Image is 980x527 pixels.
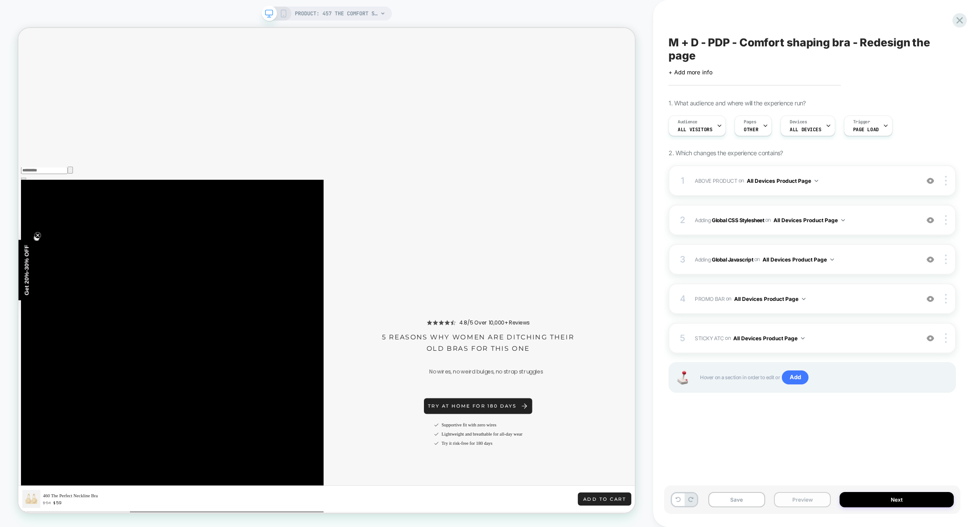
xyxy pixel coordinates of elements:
button: Close Search [3,199,10,202]
button: All Devices Product Page [733,333,805,344]
span: OTHER [744,126,758,133]
span: No wires, no weird bulges, no strap struggles [547,454,699,464]
span: on [754,255,760,264]
button: Clear search [66,185,73,194]
button: All Devices Product Page [734,293,805,304]
img: down arrow [815,180,818,182]
img: crossed eye [927,256,934,263]
h1: 5 Reasons Why Women Are Ditching Their Old Bras For This one [482,405,744,434]
button: TRY AT HOME for 180 days [541,494,685,515]
span: Trigger [853,119,870,125]
img: crossed eye [927,216,934,224]
span: Hover on a section in order to edit or [700,370,946,384]
div: 1 [678,173,687,188]
button: Preview [774,492,831,507]
button: Save [708,492,765,507]
div: 4 [678,291,687,307]
span: PRODUCT: 457 The Comfort Shaping Bra [sand] [295,7,378,21]
button: All Devices Product Page [773,215,845,226]
span: Audience [678,119,697,125]
span: ABOVE PRODUCT [695,177,737,184]
p: 4.8/5 Over 10,000+ Reviews [586,388,682,398]
span: Pages [744,119,756,125]
input: Search here [3,186,66,195]
img: close [945,294,947,304]
b: Global CSS Stylesheet [712,216,764,223]
button: Close teaser [20,276,29,284]
span: on [726,294,731,304]
span: M + D - PDP - Comfort shaping bra - Redesign the page [668,36,956,62]
span: on [738,176,744,185]
span: STICKY ATC [695,335,724,341]
img: crossed eye [927,177,934,185]
span: ALL DEVICES [790,126,821,133]
button: All Devices Product Page [763,254,834,265]
img: down arrow [801,337,805,339]
img: close [945,255,947,264]
img: crossed eye [927,295,934,303]
span: 2. Which changes the experience contains? [668,149,783,157]
span: All Visitors [678,126,712,133]
span: Devices [790,119,807,125]
div: 2 [678,212,687,228]
img: close [945,176,947,185]
span: + Add more info [668,69,712,76]
span: Get 20%-30% OFF [7,289,15,356]
span: on [725,333,731,343]
span: PROMO BAR [695,295,724,302]
img: close [945,333,947,343]
div: 5 [678,330,687,346]
img: crossed eye [927,335,934,342]
img: down arrow [830,258,834,261]
span: Page Load [853,126,879,133]
img: down arrow [802,298,805,300]
img: Joystick [674,371,691,384]
button: Next [840,492,954,507]
span: 1. What audience and where will the experience run? [668,99,805,107]
img: down arrow [841,219,845,221]
button: All Devices Product Page [747,175,818,186]
span: on [765,215,771,225]
img: close [945,215,947,225]
div: 3 [678,251,687,267]
b: Global Javascript [712,256,753,262]
span: Adding [695,254,914,265]
span: Adding [695,215,914,226]
span: Add [782,370,808,384]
